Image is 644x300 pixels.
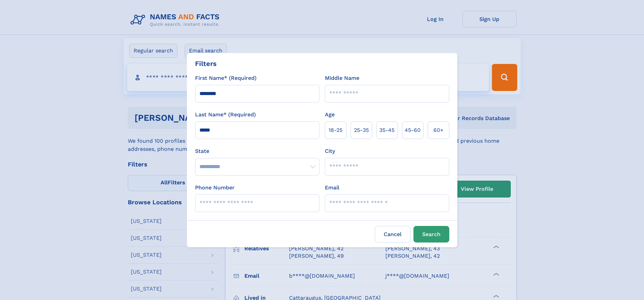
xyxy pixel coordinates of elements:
label: State [195,147,319,155]
label: Phone Number [195,184,235,192]
span: 60+ [433,126,444,134]
div: Filters [195,59,217,69]
label: Email [325,184,339,192]
label: City [325,147,335,155]
label: First Name* (Required) [195,74,257,82]
span: 18‑25 [329,126,342,134]
label: Age [325,111,335,119]
label: Cancel [375,226,411,243]
span: 25‑35 [354,126,369,134]
span: 35‑45 [379,126,395,134]
label: Last Name* (Required) [195,111,256,119]
span: 45‑60 [405,126,421,134]
button: Search [413,226,449,243]
label: Middle Name [325,74,359,82]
